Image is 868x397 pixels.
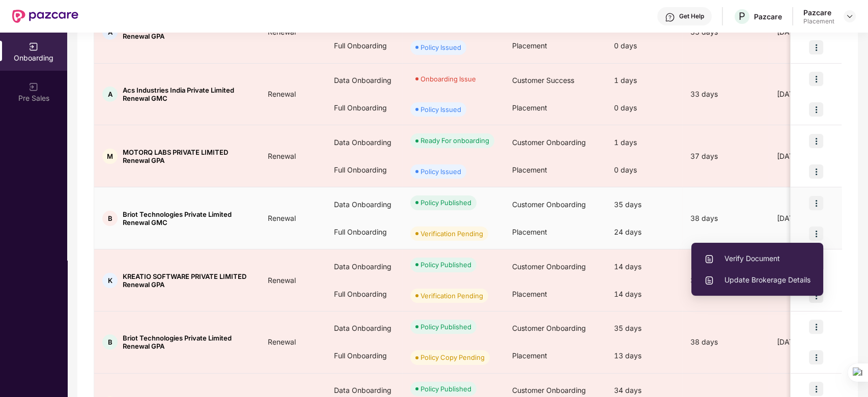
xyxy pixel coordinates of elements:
div: K [102,273,118,288]
div: 13 days [606,342,682,370]
span: Customer Onboarding [512,386,586,394]
span: Customer Onboarding [512,138,586,147]
div: Pazcare [754,12,782,21]
img: New Pazcare Logo [12,10,78,23]
div: Placement [803,17,834,25]
img: svg+xml;base64,PHN2ZyBpZD0iVXBsb2FkX0xvZ3MiIGRhdGEtbmFtZT0iVXBsb2FkIExvZ3MiIHhtbG5zPSJodHRwOi8vd3... [704,275,714,286]
span: Briot Technologies Private Limited Renewal GPA [123,334,251,350]
span: Customer Onboarding [512,324,586,332]
div: Data Onboarding [326,67,402,94]
img: icon [809,382,823,396]
div: B [102,211,118,226]
div: 0 days [606,156,682,184]
div: Full Onboarding [326,32,402,60]
span: Renewal [260,90,304,98]
div: Data Onboarding [326,253,402,280]
div: 38 days [682,275,769,286]
span: Placement [512,228,547,236]
div: A [102,87,118,102]
img: icon [809,350,823,364]
div: Policy Published [421,197,471,208]
div: Verification Pending [421,291,483,301]
div: Verification Pending [421,229,483,239]
img: icon [809,164,823,179]
div: Policy Issued [421,42,461,52]
div: Policy Published [421,260,471,270]
div: Policy Issued [421,104,461,115]
div: [DATE] [769,151,845,162]
div: 14 days [606,253,682,280]
div: [DATE] [769,213,845,224]
div: [DATE] [769,89,845,100]
span: Placement [512,165,547,174]
span: Customer Onboarding [512,200,586,209]
div: [DATE] [769,336,845,348]
span: Placement [512,41,547,50]
div: Full Onboarding [326,218,402,246]
span: Renewal [260,152,304,160]
div: Policy Published [421,322,471,332]
span: KREATIO SOFTWARE PRIVATE LIMITED Renewal GPA [123,272,251,289]
span: Verify Document [704,253,810,264]
div: 0 days [606,94,682,122]
div: B [102,334,118,350]
span: Placement [512,290,547,298]
img: svg+xml;base64,PHN2ZyBpZD0iVXBsb2FkX0xvZ3MiIGRhdGEtbmFtZT0iVXBsb2FkIExvZ3MiIHhtbG5zPSJodHRwOi8vd3... [704,254,714,264]
span: Placement [512,103,547,112]
div: Policy Issued [421,166,461,177]
img: icon [809,196,823,210]
div: Policy Copy Pending [421,352,485,362]
span: Update Brokerage Details [704,274,810,286]
div: Policy Published [421,384,471,394]
span: Renewal [260,214,304,222]
div: 35 days [606,191,682,218]
span: Acs Industries India Private Limited Renewal GMC [123,86,251,102]
div: Full Onboarding [326,94,402,122]
span: MOTORQ LABS PRIVATE LIMITED Renewal GPA [123,148,251,164]
img: svg+xml;base64,PHN2ZyBpZD0iRHJvcGRvd24tMzJ4MzIiIHhtbG5zPSJodHRwOi8vd3d3LnczLm9yZy8yMDAwL3N2ZyIgd2... [846,12,854,20]
img: icon [809,72,823,86]
span: Renewal [260,337,304,346]
div: Pazcare [803,8,834,17]
div: Full Onboarding [326,156,402,184]
div: Get Help [679,12,704,20]
img: svg+xml;base64,PHN2ZyBpZD0iSGVscC0zMngzMiIgeG1sbnM9Imh0dHA6Ly93d3cudzMub3JnLzIwMDAvc3ZnIiB3aWR0aD... [665,12,675,22]
img: icon [809,226,823,241]
img: svg+xml;base64,PHN2ZyB3aWR0aD0iMjAiIGhlaWdodD0iMjAiIHZpZXdCb3g9IjAgMCAyMCAyMCIgZmlsbD0ibm9uZSIgeG... [29,82,39,92]
div: 35 days [606,315,682,342]
div: Ready For onboarding [421,135,489,146]
span: Briot Technologies Private Limited Renewal GMC [123,210,251,226]
div: Data Onboarding [326,129,402,156]
span: Customer Onboarding [512,262,586,271]
img: icon [809,40,823,54]
div: Onboarding Issue [421,74,476,84]
div: M [102,149,118,164]
img: icon [809,320,823,334]
span: P [739,10,745,22]
div: Data Onboarding [326,191,402,218]
div: 37 days [682,151,769,162]
img: svg+xml;base64,PHN2ZyB3aWR0aD0iMjAiIGhlaWdodD0iMjAiIHZpZXdCb3g9IjAgMCAyMCAyMCIgZmlsbD0ibm9uZSIgeG... [29,42,39,52]
div: 33 days [682,89,769,100]
span: Placement [512,351,547,360]
span: Customer Success [512,76,574,84]
div: 0 days [606,32,682,60]
div: 24 days [606,218,682,246]
img: icon [809,134,823,148]
img: icon [809,102,823,117]
div: 38 days [682,336,769,348]
div: 1 days [606,129,682,156]
div: Full Onboarding [326,342,402,370]
div: Full Onboarding [326,280,402,308]
div: 14 days [606,280,682,308]
div: 1 days [606,67,682,94]
div: Data Onboarding [326,315,402,342]
span: Renewal [260,276,304,285]
div: 38 days [682,213,769,224]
